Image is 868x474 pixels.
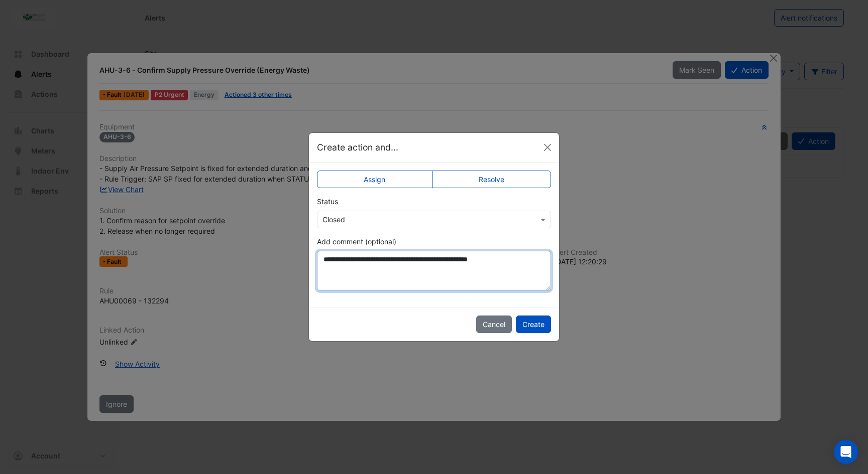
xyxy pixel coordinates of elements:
button: Close [540,140,555,155]
label: Assign [317,171,432,188]
button: Cancel [476,315,512,333]
label: Add comment (optional) [317,236,396,247]
div: Open Intercom Messenger [834,440,858,464]
h5: Create action and... [317,141,398,154]
button: Create [516,315,551,333]
label: Resolve [432,171,552,188]
label: Status [317,196,338,207]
